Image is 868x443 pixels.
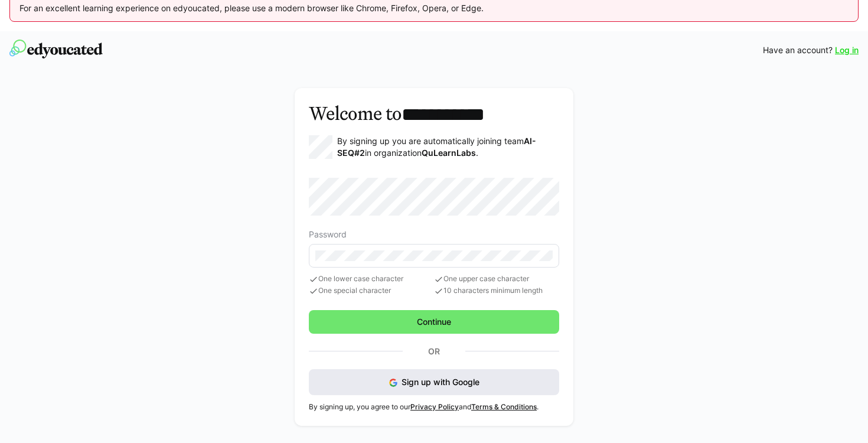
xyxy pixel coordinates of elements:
[415,316,453,328] span: Continue
[337,135,559,159] p: By signing up you are automatically joining team in organization .
[422,148,476,158] strong: QuLearnLabs
[309,275,434,284] span: One lower case character
[410,402,459,411] a: Privacy Policy
[309,230,347,239] span: Password
[471,402,537,411] a: Terms & Conditions
[19,2,849,14] p: For an excellent learning experience on edyoucated, please use a modern browser like Chrome, Fire...
[309,402,559,412] p: By signing up, you agree to our and .
[434,286,559,296] span: 10 characters minimum length
[403,343,465,360] p: Or
[835,44,859,56] a: Log in
[434,275,559,284] span: One upper case character
[763,44,833,56] span: Have an account?
[309,369,559,395] button: Sign up with Google
[9,40,103,58] img: edyoucated
[309,310,559,334] button: Continue
[309,102,559,126] h3: Welcome to
[309,286,434,296] span: One special character
[402,377,479,387] span: Sign up with Google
